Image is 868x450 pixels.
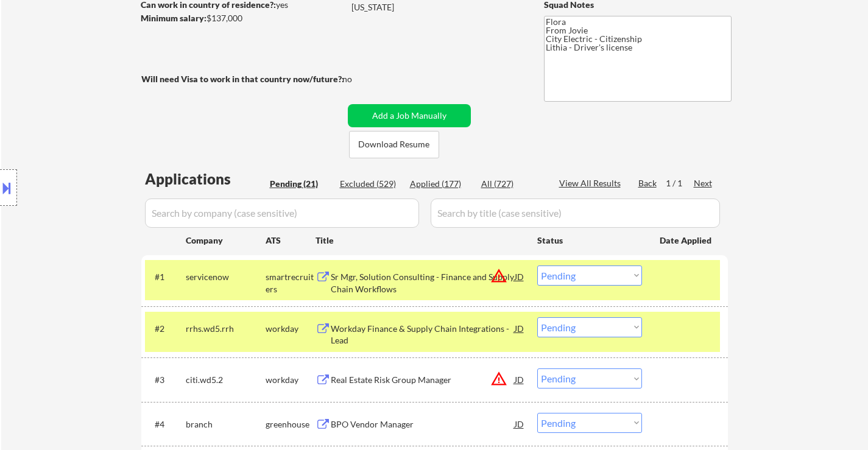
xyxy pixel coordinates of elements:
[186,234,266,247] div: Company
[349,131,439,158] button: Download Resume
[141,74,344,84] strong: Will need Visa to work in that country now/future?:
[513,265,526,287] div: JD
[145,199,419,228] input: Search by company (case sensitive)
[513,413,526,435] div: JD
[348,104,471,127] button: Add a Job Manually
[266,271,316,295] div: smartrecruiters
[266,418,316,431] div: greenhouse
[559,177,624,189] div: View All Results
[155,323,176,335] div: #2
[342,73,377,85] div: no
[266,323,316,335] div: workday
[331,271,515,295] div: Sr Mgr, Solution Consulting - Finance and Supply Chain Workflows
[186,323,266,335] div: rrhs.wd5.rrh
[513,317,526,339] div: JD
[331,374,515,386] div: Real Estate Risk Group Manager
[331,323,515,346] div: Workday Finance & Supply Chain Integrations - Lead
[660,234,713,247] div: Date Applied
[490,370,507,387] button: warning_amber
[141,13,206,23] strong: Minimum salary:
[481,178,542,190] div: All (727)
[186,271,266,283] div: servicenow
[141,12,344,24] div: $137,000
[266,234,316,247] div: ATS
[431,199,720,228] input: Search by title (case sensitive)
[316,234,526,247] div: Title
[537,229,642,251] div: Status
[186,418,266,431] div: branch
[490,267,507,284] button: warning_amber
[513,368,526,390] div: JD
[331,418,515,431] div: BPO Vendor Manager
[666,177,694,189] div: 1 / 1
[694,177,713,189] div: Next
[186,374,266,386] div: citi.wd5.2
[340,178,401,190] div: Excluded (529)
[270,178,331,190] div: Pending (21)
[155,418,176,431] div: #4
[266,374,316,386] div: workday
[638,177,658,189] div: Back
[410,178,471,190] div: Applied (177)
[155,374,176,386] div: #3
